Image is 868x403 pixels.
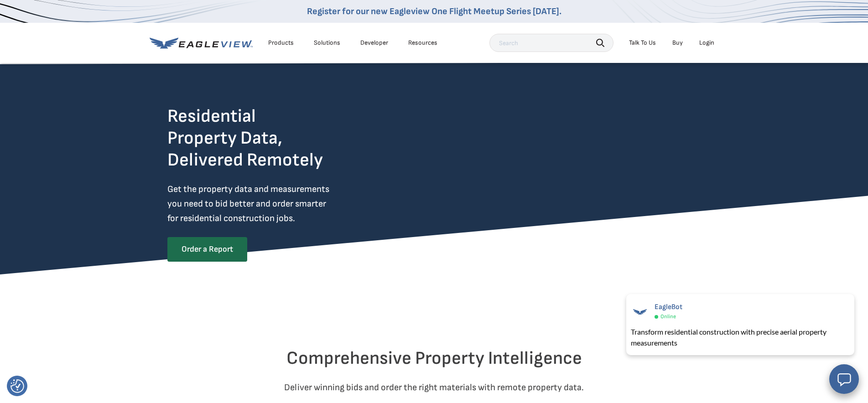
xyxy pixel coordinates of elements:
[829,364,859,394] button: Open chat window
[360,39,388,47] a: Developer
[631,303,649,321] img: EagleBot
[672,39,683,47] a: Buy
[10,379,24,393] img: Revisit consent button
[629,39,656,47] div: Talk To Us
[268,39,294,47] div: Products
[167,380,701,395] p: Deliver winning bids and order the right materials with remote property data.
[167,237,247,262] a: Order a Report
[167,182,367,226] p: Get the property data and measurements you need to bid better and order smarter for residential c...
[699,39,714,47] div: Login
[167,347,701,369] h2: Comprehensive Property Intelligence
[167,105,323,171] h2: Residential Property Data, Delivered Remotely
[489,34,613,52] input: Search
[10,379,24,393] button: Consent Preferences
[408,39,437,47] div: Resources
[631,326,850,348] div: Transform residential construction with precise aerial property measurements
[660,313,676,320] span: Online
[307,6,561,17] a: Register for our new Eagleview One Flight Meetup Series [DATE].
[314,39,340,47] div: Solutions
[655,303,682,311] span: EagleBot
